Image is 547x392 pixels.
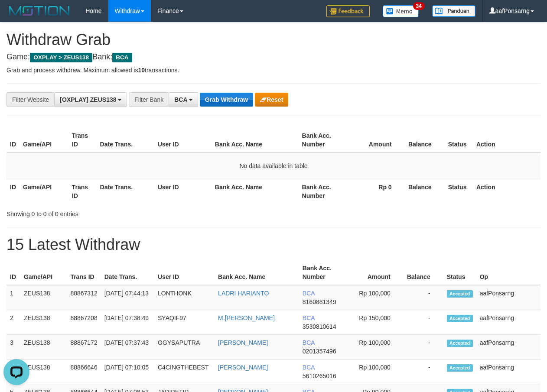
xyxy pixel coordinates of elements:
[7,4,72,17] img: MOTION_logo.png
[97,128,154,152] th: Date Trans.
[67,260,101,285] th: Trans ID
[303,298,336,305] span: Copy 8160881349 to clipboard
[101,285,154,310] td: [DATE] 07:44:13
[303,373,336,379] span: Copy 5610265016 to clipboard
[20,310,67,335] td: ZEUS138
[218,339,268,346] a: [PERSON_NAME]
[20,179,68,204] th: Game/API
[7,236,540,253] h1: 15 Latest Withdraw
[7,206,221,218] div: Showing 0 to 0 of 0 entries
[447,315,473,322] span: Accepted
[54,92,127,107] button: [OXPLAY] ZEUS138
[303,348,336,355] span: Copy 0201357496 to clipboard
[215,260,299,285] th: Bank Acc. Name
[303,314,315,321] span: BCA
[7,285,20,310] td: 1
[432,5,475,17] img: panduan.png
[129,92,169,107] div: Filter Bank
[7,53,540,62] h4: Game: Bank:
[212,179,299,204] th: Bank Acc. Name
[476,360,540,384] td: aafPonsarng
[20,260,67,285] th: Game/API
[347,285,403,310] td: Rp 100,000
[476,260,540,285] th: Op
[154,335,215,360] td: OGYSAPUTRA
[303,339,315,346] span: BCA
[68,179,97,204] th: Trans ID
[347,179,405,204] th: Rp 0
[97,179,154,204] th: Date Trans.
[7,128,20,152] th: ID
[67,310,101,335] td: 88867208
[347,335,403,360] td: Rp 100,000
[7,260,20,285] th: ID
[154,285,215,310] td: LONTHONK
[138,67,145,74] strong: 10
[383,5,419,17] img: Button%20Memo.svg
[7,92,54,107] div: Filter Website
[404,260,443,285] th: Balance
[101,360,154,384] td: [DATE] 07:10:05
[67,360,101,384] td: 88866646
[413,2,425,10] span: 34
[405,128,445,152] th: Balance
[154,179,212,204] th: User ID
[7,310,20,335] td: 2
[303,364,315,371] span: BCA
[30,53,92,62] span: OXPLAY > ZEUS138
[218,290,269,297] a: LADRI HARIANTO
[347,128,405,152] th: Amount
[7,31,540,49] h1: Withdraw Grab
[476,285,540,310] td: aafPonsarng
[303,290,315,297] span: BCA
[169,92,198,107] button: BCA
[154,310,215,335] td: SYAQIF97
[405,179,445,204] th: Balance
[299,260,347,285] th: Bank Acc. Number
[473,179,540,204] th: Action
[404,285,443,310] td: -
[445,179,473,204] th: Status
[60,96,116,103] span: [OXPLAY] ZEUS138
[112,53,132,62] span: BCA
[101,260,154,285] th: Date Trans.
[218,364,268,371] a: [PERSON_NAME]
[67,285,101,310] td: 88867312
[347,310,403,335] td: Rp 150,000
[473,128,540,152] th: Action
[445,128,473,152] th: Status
[347,260,403,285] th: Amount
[20,285,67,310] td: ZEUS138
[200,93,253,107] button: Grab Withdraw
[476,335,540,360] td: aafPonsarng
[404,310,443,335] td: -
[303,323,336,330] span: Copy 3530810614 to clipboard
[68,128,97,152] th: Trans ID
[447,290,473,298] span: Accepted
[7,66,540,75] p: Grab and process withdraw. Maximum allowed is transactions.
[476,310,540,335] td: aafPonsarng
[299,179,347,204] th: Bank Acc. Number
[218,314,275,321] a: M.[PERSON_NAME]
[7,179,20,204] th: ID
[255,93,288,107] button: Reset
[67,335,101,360] td: 88867172
[20,128,68,152] th: Game/API
[326,5,370,17] img: Feedback.jpg
[154,360,215,384] td: C4CINGTHEBEST
[347,360,403,384] td: Rp 100,000
[404,335,443,360] td: -
[20,360,67,384] td: ZEUS138
[443,260,476,285] th: Status
[7,152,540,179] td: No data available in table
[3,3,29,29] button: Open LiveChat chat widget
[174,96,187,103] span: BCA
[154,128,212,152] th: User ID
[101,310,154,335] td: [DATE] 07:38:49
[447,340,473,347] span: Accepted
[299,128,347,152] th: Bank Acc. Number
[404,360,443,384] td: -
[447,364,473,372] span: Accepted
[20,335,67,360] td: ZEUS138
[154,260,215,285] th: User ID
